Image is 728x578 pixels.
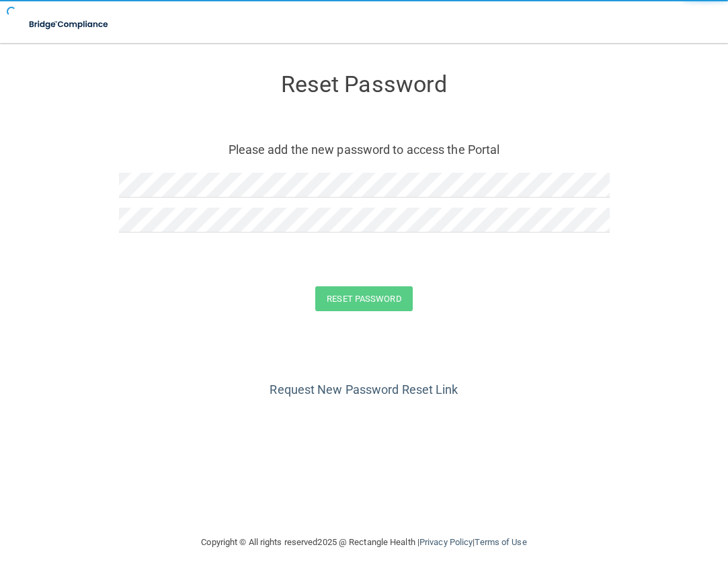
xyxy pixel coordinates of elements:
img: bridge_compliance_login_screen.278c3ca4.svg [20,11,118,38]
h3: Reset Password [119,72,610,97]
a: Privacy Policy [419,537,473,547]
p: Please add the new password to access the Portal [129,138,600,161]
a: Request New Password Reset Link [270,382,458,397]
button: Reset Password [315,286,412,311]
div: Copyright © All rights reserved 2025 @ Rectangle Health | | [119,521,610,564]
a: Terms of Use [475,537,526,547]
